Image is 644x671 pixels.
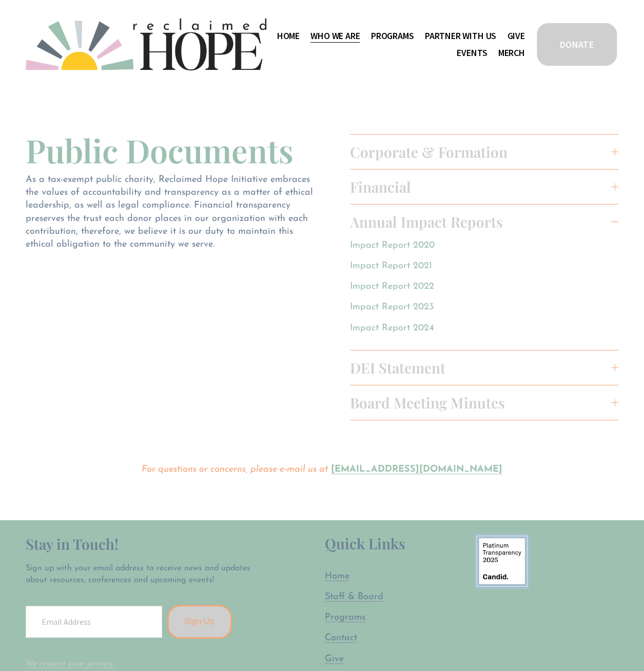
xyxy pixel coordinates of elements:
a: Give [325,653,344,665]
img: 9878580 [474,533,530,589]
span: Quick Links [325,534,405,553]
span: Corporate & Formation [350,142,611,161]
a: Impact Report 2021 [350,261,432,271]
img: Reclaimed Hope Initiative [26,18,266,70]
a: Home [325,570,349,583]
span: Give [325,654,344,664]
a: Impact Report 2022 [350,282,434,291]
a: Events [457,45,487,61]
span: Contact [325,633,357,643]
a: Impact Report 2023 [350,302,434,312]
span: Board Meeting Minutes [350,393,611,412]
span: Programs [325,612,365,622]
span: DEI Statement [350,358,611,377]
p: Sign up with your email address to receive news and updates about resources, conferences and upco... [26,563,269,586]
span: Public Documents [26,128,294,172]
button: Board Meeting Minutes [350,385,618,420]
a: Staff & Board [325,590,383,603]
div: Annual Impact Reports [350,239,618,350]
button: Corporate & Formation [350,135,618,169]
h2: Stay in Touch! [26,533,269,555]
a: Merch [498,45,524,61]
a: Home [277,28,300,44]
a: DONATE [535,22,618,67]
input: Email Address [26,606,162,638]
em: For questions or concerns, please e-mail us at [142,464,328,474]
a: [EMAIL_ADDRESS][DOMAIN_NAME] [331,464,502,474]
button: Financial [350,170,618,204]
a: Impact Report 2020 [350,240,435,250]
span: As a tax-exempt public charity, Reclaimed Hope Initiative embraces the values of accountability a... [26,175,316,249]
span: Programs [371,29,414,44]
span: Partner With Us [425,29,496,44]
a: Programs [325,611,365,624]
a: We respect your privacy. [26,660,115,668]
span: Who We Are [310,29,360,44]
a: folder dropdown [371,28,414,44]
a: Contact [325,631,357,644]
button: Annual Impact Reports [350,204,618,239]
span: Staff & Board [325,592,383,602]
span: Financial [350,177,611,196]
button: Sign Up [167,605,232,639]
button: DEI Statement [350,350,618,385]
a: Give [507,28,524,44]
a: folder dropdown [310,28,360,44]
span: Annual Impact Reports [350,212,611,231]
a: folder dropdown [425,28,496,44]
span: Sign Up [184,617,215,626]
span: Home [325,571,349,581]
a: Impact Report 2024 [350,323,434,333]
